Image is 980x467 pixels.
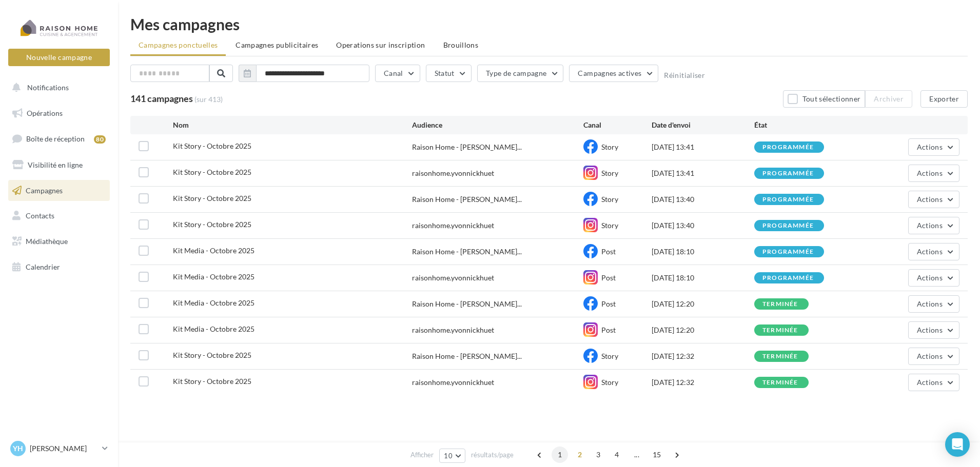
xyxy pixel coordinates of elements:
span: Calendrier [26,262,60,271]
a: Visibilité en ligne [6,154,112,176]
a: Boîte de réception80 [6,128,112,150]
span: Actions [917,169,943,177]
button: Actions [908,374,959,391]
button: 10 [439,449,465,463]
span: Opérations [27,109,63,117]
span: Story [601,378,618,387]
span: Campagnes publicitaires [236,40,318,49]
a: YH [PERSON_NAME] [8,439,110,458]
div: Mes campagnes [130,16,968,32]
div: Open Intercom Messenger [945,432,970,457]
span: Raison Home - [PERSON_NAME]... [412,299,522,309]
span: Actions [917,352,943,360]
button: Actions [908,348,959,365]
button: Actions [908,217,959,234]
div: Nom [173,120,413,130]
div: [DATE] 13:41 [652,168,754,178]
button: Campagnes actives [569,65,658,82]
a: Calendrier [6,256,112,278]
div: terminée [762,301,798,308]
span: Kit Media - Octobre 2025 [173,246,254,255]
button: Actions [908,295,959,313]
span: Operations sur inscription [336,40,425,49]
span: Kit Media - Octobre 2025 [173,272,254,281]
div: programmée [762,196,814,203]
div: État [754,120,857,130]
div: programmée [762,144,814,151]
button: Actions [908,138,959,156]
button: Exporter [920,90,968,108]
button: Statut [426,65,472,82]
span: Boîte de réception [26,134,85,143]
span: Kit Story - Octobre 2025 [173,168,251,176]
button: Actions [908,165,959,182]
span: 10 [444,452,453,460]
span: Story [601,195,618,204]
div: programmée [762,249,814,255]
div: raisonhome.yvonnickhuet [412,168,494,178]
button: Actions [908,243,959,260]
span: Brouillons [443,40,479,49]
span: Raison Home - [PERSON_NAME]... [412,247,522,257]
span: Actions [917,221,943,230]
span: Raison Home - [PERSON_NAME]... [412,351,522,361]
span: ... [629,446,645,463]
span: Actions [917,143,943,151]
span: YH [13,443,23,454]
div: [DATE] 13:40 [652,220,754,231]
div: [DATE] 13:40 [652,194,754,205]
div: Date d'envoi [652,120,754,130]
div: [DATE] 18:10 [652,247,754,257]
div: Canal [583,120,652,130]
a: Opérations [6,103,112,124]
span: Raison Home - [PERSON_NAME]... [412,194,522,205]
div: programmée [762,275,814,281]
span: Raison Home - [PERSON_NAME]... [412,142,522,152]
div: programmée [762,170,814,177]
div: [DATE] 12:20 [652,325,754,335]
span: Story [601,169,618,177]
div: terminée [762,379,798,386]
div: [DATE] 12:32 [652,351,754,361]
span: Actions [917,299,943,308]
span: 15 [649,446,665,463]
button: Canal [375,65,420,82]
button: Type de campagne [477,65,564,82]
span: Kit Story - Octobre 2025 [173,351,251,359]
span: 2 [572,446,588,463]
div: 80 [94,135,106,144]
span: Campagnes actives [578,69,641,77]
div: raisonhome.yvonnickhuet [412,273,494,283]
span: Actions [917,378,943,387]
span: Kit Story - Octobre 2025 [173,220,251,229]
span: Campagnes [26,186,63,194]
span: Post [601,299,616,308]
div: raisonhome.yvonnickhuet [412,325,494,335]
span: Actions [917,195,943,204]
span: Kit Media - Octobre 2025 [173,324,254,333]
button: Actions [908,269,959,287]
span: Actions [917,326,943,334]
span: Post [601,273,616,282]
div: terminée [762,327,798,334]
span: Post [601,247,616,256]
span: Story [601,143,618,151]
div: [DATE] 18:10 [652,273,754,283]
button: Réinitialiser [664,71,705,79]
span: résultats/page [471,450,514,460]
div: [DATE] 13:41 [652,142,754,152]
span: Kit Story - Octobre 2025 [173,377,251,385]
span: 4 [609,446,625,463]
button: Nouvelle campagne [8,49,110,66]
span: Kit Story - Octobre 2025 [173,141,251,150]
span: Contacts [26,211,54,220]
span: Afficher [410,450,434,460]
div: Audience [412,120,583,130]
span: Notifications [27,83,69,92]
span: Story [601,352,618,360]
span: Post [601,326,616,334]
span: 141 campagnes [130,93,193,104]
span: Kit Story - Octobre 2025 [173,194,251,202]
div: [DATE] 12:20 [652,299,754,309]
div: raisonhome.yvonnickhuet [412,220,494,231]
